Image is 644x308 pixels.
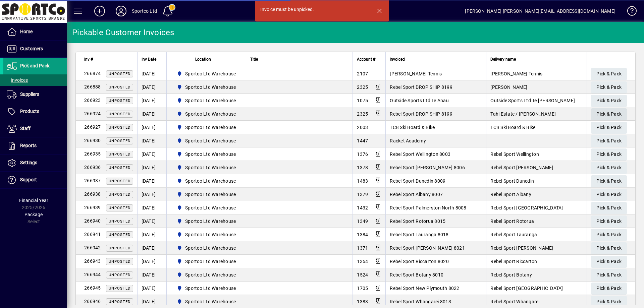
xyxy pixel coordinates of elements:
span: TCB Ski Board & Bike [390,125,435,130]
span: Sportco Ltd Warehouse [174,70,239,78]
div: Inv # [84,56,133,63]
span: Sportco Ltd Warehouse [185,84,236,90]
span: Sportco Ltd Warehouse [185,164,236,171]
span: Rebel Sport Riccarton [490,259,537,264]
span: [PERSON_NAME] Tennis [390,71,442,76]
span: Pick & Pack [596,216,622,227]
span: Sportco Ltd Warehouse [185,111,236,117]
td: [DATE] [137,94,166,107]
div: Inv Date [142,56,162,63]
span: Rebel Sport [PERSON_NAME] 8006 [390,165,465,170]
td: [DATE] [137,67,166,80]
td: [DATE] [137,282,166,295]
span: Rebel Sport Rotorua [490,219,534,224]
span: Unposted [109,152,130,157]
span: Rebel Sport Dunedin [490,178,534,184]
span: Financial Year [19,198,48,203]
span: Rebel Sport Wellington 8003 [390,151,450,157]
span: 2325 [357,111,368,117]
span: Rebel Sport Botany 8010 [390,272,443,278]
span: Rebel Sport Whangarei 8013 [390,299,451,304]
span: Rebel Sport Rotorua 8015 [390,219,445,224]
span: Sportco Ltd Warehouse [174,244,239,252]
span: Suppliers [20,91,39,97]
button: Pick & Pack [591,269,627,281]
span: Staff [20,126,31,131]
span: Rebel Sport Tauranga [490,232,537,237]
span: Rebel Sport [PERSON_NAME] [490,165,553,170]
div: [PERSON_NAME] [PERSON_NAME][EMAIL_ADDRESS][DOMAIN_NAME] [465,6,615,16]
div: Invoiced [390,56,482,63]
div: Pickable Customer Invoices [72,27,174,38]
span: Sportco Ltd Warehouse [185,231,236,238]
a: Knowledge Base [622,1,636,23]
span: Inv Date [142,56,156,63]
span: Pick & Pack [596,256,622,267]
button: Pick & Pack [591,215,627,228]
span: 1376 [357,151,368,157]
span: Tahi Estate / [PERSON_NAME] [490,111,556,117]
span: Sportco Ltd Warehouse [185,285,236,292]
span: Pick & Pack [596,202,622,213]
span: Customers [20,46,43,51]
td: [DATE] [137,214,166,228]
span: Unposted [109,246,130,250]
span: Rebel Sport Dunedin 8009 [390,178,445,184]
span: Sportco Ltd Warehouse [185,258,236,265]
span: Package [24,212,43,217]
span: Pick & Pack [596,296,622,307]
a: Support [3,172,67,188]
span: 1705 [357,286,368,291]
div: Delivery name [490,56,583,63]
span: 1524 [357,272,368,278]
span: Unposted [109,300,130,304]
span: Sportco Ltd Warehouse [174,164,239,172]
a: Home [3,23,67,40]
span: Rebel Sport Palmerston North 8008 [390,205,466,210]
span: 266944 [84,272,101,277]
span: Unposted [109,139,130,143]
span: Unposted [109,259,130,264]
td: [DATE] [137,134,166,147]
span: Location [195,56,211,63]
span: Pick & Pack [596,176,622,187]
span: Sportco Ltd Warehouse [174,217,239,225]
span: Pick and Pack [20,63,49,68]
span: Pick & Pack [596,243,622,254]
span: Sportco Ltd Warehouse [174,257,239,265]
a: Invoices [3,74,67,86]
span: Unposted [109,273,130,277]
button: Pick & Pack [591,148,627,161]
div: Sportco Ltd [132,6,157,16]
button: Pick & Pack [591,189,627,201]
span: 266927 [84,124,101,130]
span: Inv # [84,56,93,63]
td: [DATE] [137,255,166,268]
span: Sportco Ltd Warehouse [185,178,236,184]
span: Delivery name [490,56,516,63]
span: Unposted [109,233,130,237]
span: Unposted [109,192,130,197]
span: Pick & Pack [596,82,622,93]
span: Rebel Sport [PERSON_NAME] 8021 [390,245,465,251]
div: Location [171,56,242,63]
span: Pick & Pack [596,135,622,146]
td: [DATE] [137,80,166,94]
span: Products [20,109,39,114]
span: 266941 [84,232,101,237]
span: Sportco Ltd Warehouse [185,271,236,278]
span: Sportco Ltd Warehouse [174,190,239,198]
td: [DATE] [137,188,166,201]
button: Pick & Pack [591,68,627,80]
span: Sportco Ltd Warehouse [174,150,239,158]
a: Customers [3,41,67,57]
span: 266924 [84,111,101,116]
span: Sportco Ltd Warehouse [174,284,239,292]
span: Sportco Ltd Warehouse [174,83,239,91]
span: Rebel Sport DROP SHIP 8199 [390,111,452,117]
span: 266942 [84,245,101,250]
span: Sportco Ltd Warehouse [174,97,239,105]
span: Sportco Ltd Warehouse [174,110,239,118]
span: Pick & Pack [596,68,622,79]
button: Pick & Pack [591,229,627,241]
